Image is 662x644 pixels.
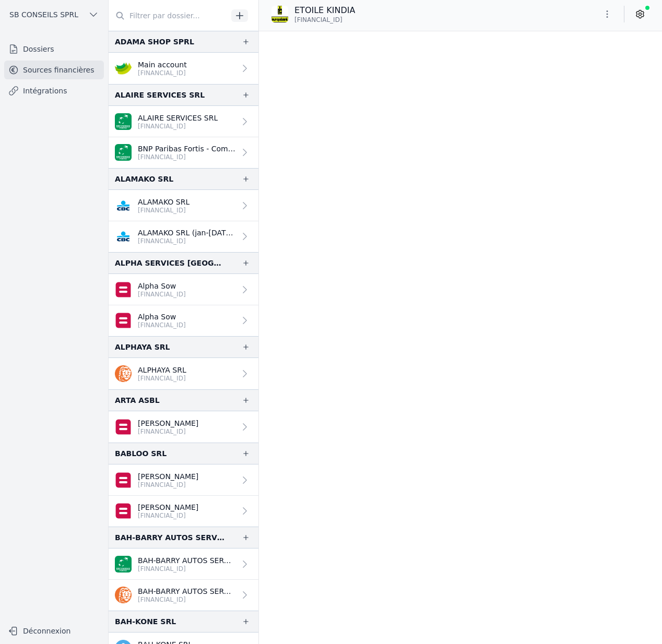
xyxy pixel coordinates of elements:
a: ALAMAKO SRL (jan-[DATE]) [FINANCIAL_ID] [109,221,258,252]
p: [FINANCIAL_ID] [138,427,198,436]
p: [FINANCIAL_ID] [138,511,198,520]
div: BAH-BARRY AUTOS SERVICES BVBA [115,531,225,544]
a: Intégrations [4,81,104,100]
img: BNP_BE_BUSINESS_GEBABEBB.png [115,556,132,573]
a: [PERSON_NAME] [FINANCIAL_ID] [109,464,258,496]
p: [FINANCIAL_ID] [138,237,235,245]
div: BAH-KONE SRL [115,615,176,628]
a: Dossiers [4,40,104,58]
div: ALPHAYA SRL [115,341,170,353]
p: [FINANCIAL_ID] [138,595,235,604]
p: [FINANCIAL_ID] [138,565,235,573]
a: Sources financières [4,61,104,79]
img: ing.png [115,365,132,382]
a: [PERSON_NAME] [FINANCIAL_ID] [109,411,258,443]
a: BNP Paribas Fortis - Compte d'épargne [FINANCIAL_ID] [109,137,258,168]
img: belfius-1.png [115,472,132,488]
div: ALPHA SERVICES [GEOGRAPHIC_DATA] SPRL [115,257,225,269]
div: BABLOO SRL [115,447,167,460]
p: [FINANCIAL_ID] [138,374,186,383]
a: Alpha Sow [FINANCIAL_ID] [109,274,258,305]
img: BNP_BE_BUSINESS_GEBABEBB.png [115,113,132,130]
p: ALAIRE SERVICES SRL [138,113,218,123]
img: belfius-1.png [115,503,132,519]
div: ALAMAKO SRL [115,173,173,185]
p: Alpha Sow [138,312,186,322]
a: ALAMAKO SRL [FINANCIAL_ID] [109,190,258,221]
p: [FINANCIAL_ID] [138,321,186,329]
img: belfius-1.png [115,281,132,298]
img: crelan.png [115,60,132,77]
p: [FINANCIAL_ID] [138,481,198,489]
span: [FINANCIAL_ID] [294,16,342,24]
a: Alpha Sow [FINANCIAL_ID] [109,305,258,336]
img: belfius-1.png [115,312,132,329]
img: belfius-1.png [115,419,132,435]
input: Filtrer par dossier... [109,6,228,25]
div: ARTA ASBL [115,394,160,407]
p: [FINANCIAL_ID] [138,122,218,130]
a: [PERSON_NAME] [FINANCIAL_ID] [109,496,258,527]
p: [FINANCIAL_ID] [138,69,187,77]
a: ALAIRE SERVICES SRL [FINANCIAL_ID] [109,106,258,137]
p: Alpha Sow [138,281,186,291]
p: ETOILE KINDIA [294,4,355,17]
a: BAH-BARRY AUTOS SERVICES SPRL [FINANCIAL_ID] [109,580,258,611]
img: EUROPA_BANK_EURBBE99XXX.png [271,6,288,22]
p: [PERSON_NAME] [138,418,198,428]
p: [FINANCIAL_ID] [138,206,190,214]
p: [PERSON_NAME] [138,471,198,482]
p: BAH-BARRY AUTOS SERVICES SPRL [138,586,235,597]
p: ALAMAKO SRL [138,197,190,207]
img: CBC_CREGBEBB.png [115,197,132,214]
div: ADAMA SHOP SPRL [115,35,194,48]
p: Main account [138,59,187,70]
p: [FINANCIAL_ID] [138,290,186,299]
p: BNP Paribas Fortis - Compte d'épargne [138,144,235,154]
p: ALAMAKO SRL (jan-[DATE]) [138,228,235,238]
div: ALAIRE SERVICES SRL [115,89,205,101]
button: Déconnexion [4,623,104,639]
p: [FINANCIAL_ID] [138,153,235,161]
img: BNP_BE_BUSINESS_GEBABEBB.png [115,144,132,161]
img: CBC_CREGBEBB.png [115,228,132,245]
a: ALPHAYA SRL [FINANCIAL_ID] [109,358,258,389]
a: BAH-BARRY AUTOS SERVICES B [FINANCIAL_ID] [109,548,258,580]
span: SB CONSEILS SPRL [9,9,78,20]
p: BAH-BARRY AUTOS SERVICES B [138,555,235,566]
p: ALPHAYA SRL [138,365,186,375]
button: SB CONSEILS SPRL [4,6,104,23]
p: [PERSON_NAME] [138,502,198,512]
a: Main account [FINANCIAL_ID] [109,53,258,84]
img: ing.png [115,587,132,603]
